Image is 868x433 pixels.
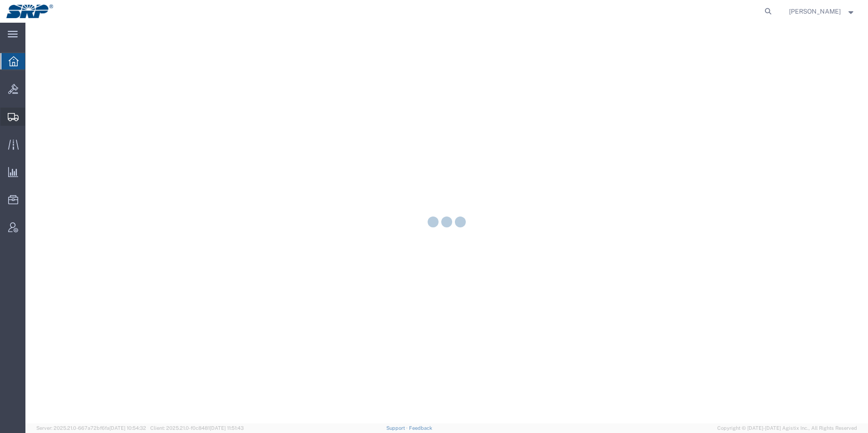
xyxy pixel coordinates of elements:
span: Client: 2025.21.0-f0c8481 [150,425,244,431]
button: [PERSON_NAME] [789,6,856,17]
span: [DATE] 11:51:43 [210,425,244,431]
span: Copyright © [DATE]-[DATE] Agistix Inc., All Rights Reserved [717,424,857,432]
span: [DATE] 10:54:32 [109,425,146,431]
a: Support [386,425,409,431]
img: logo [6,5,53,18]
span: Ed Simmons [789,6,841,16]
a: Feedback [409,425,432,431]
span: Server: 2025.21.0-667a72bf6fa [36,425,146,431]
